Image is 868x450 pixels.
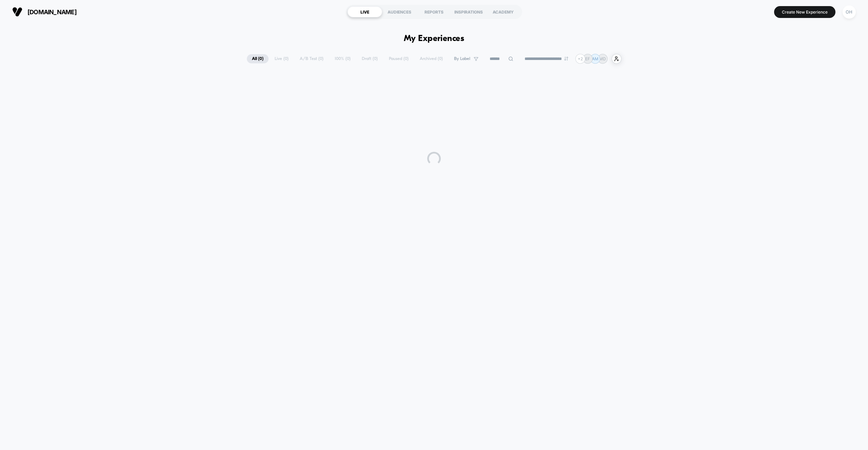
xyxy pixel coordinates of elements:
[454,56,470,61] span: By Label
[382,6,417,17] div: AUDIENCES
[404,34,465,44] h1: My Experiences
[451,6,486,17] div: INSPIRATIONS
[486,6,520,17] div: ACADEMY
[417,6,451,17] div: REPORTS
[841,5,858,19] button: OH
[585,56,590,61] p: EF
[575,54,585,64] div: + 2
[348,6,382,17] div: LIVE
[247,54,269,63] span: All ( 0 )
[12,7,22,17] img: Visually logo
[599,56,606,61] p: MD
[27,8,77,16] span: [DOMAIN_NAME]
[10,6,79,17] button: [DOMAIN_NAME]
[564,57,568,61] img: end
[843,5,856,19] div: OH
[592,56,598,61] p: AM
[774,6,835,18] button: Create New Experience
